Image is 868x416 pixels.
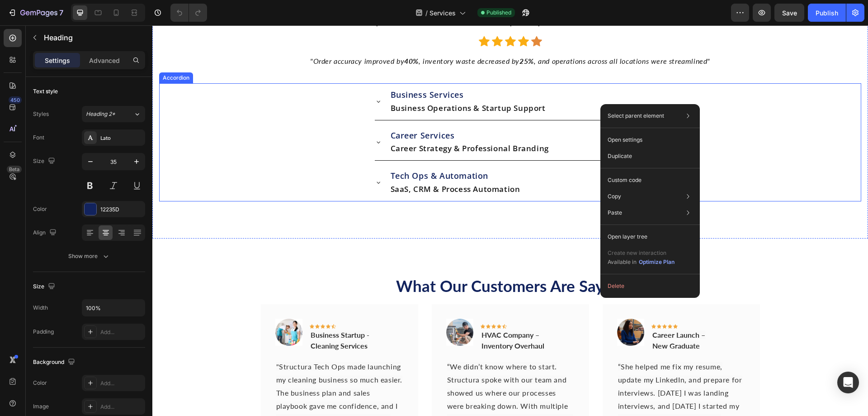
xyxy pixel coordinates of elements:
strong: SaaS, CRM & Process Automation [238,158,368,169]
p: Copy [608,192,621,201]
div: Show more [68,252,110,261]
div: Background [33,356,77,368]
div: Image [33,402,49,411]
div: Publish [816,8,838,18]
strong: HVAC Company – [329,305,387,314]
p: Heading [44,32,142,43]
strong: Career Strategy & Professional Branding [238,118,396,128]
p: Open settings [608,136,642,144]
div: Undo/Redo [170,4,207,22]
button: Save [774,4,804,22]
strong: Tech Ops & Automation [238,145,336,156]
strong: 40% [252,31,266,40]
div: Align [33,227,58,239]
strong: Business Services [238,64,311,75]
span: Heading 2* [86,110,115,118]
div: Add... [100,328,143,336]
img: Alt Image [465,293,492,320]
div: Color [33,379,47,387]
strong: New Graduate [500,316,547,325]
iframe: Design area [152,25,868,416]
div: Text style [33,87,58,96]
div: 450 [9,96,22,104]
button: Delete [604,278,696,294]
strong: Inventory Overhaul [329,316,392,325]
div: Size [33,155,57,167]
p: 7 [59,7,63,18]
div: Beta [7,166,22,173]
div: Add... [100,403,143,411]
strong: Business Startup - [158,305,217,314]
div: Styles [33,110,49,118]
button: Optimize Plan [638,258,675,267]
input: Auto [82,300,145,316]
p: Duplicate [608,152,632,160]
img: Alt Image [123,293,150,320]
p: Custom code [608,176,642,184]
div: Add... [100,379,143,387]
span: Services [429,8,456,18]
strong: Career Services [238,105,302,115]
span: What Our Customers Are Saying [244,251,472,270]
span: “She helped me fix my resume, update my LinkedIn, and prepare for interviews. [DATE] I was landin... [466,337,590,411]
p: Select parent element [608,112,664,120]
button: 7 [4,4,67,22]
div: Open Intercom Messenger [837,372,859,393]
div: Width [33,304,48,312]
span: / [425,8,428,18]
strong: Cleaning Services [158,316,215,325]
button: Publish [808,4,846,22]
div: Color [33,205,47,213]
p: Create new interaction [608,249,675,258]
button: Show more [33,248,145,264]
div: Font [33,134,44,142]
img: Alt Image [294,293,321,320]
p: Advanced [89,56,120,65]
i: "Order accuracy improved by , inventory waste decreased by , and operations across all locations ... [158,31,558,40]
strong: 25% [367,31,382,40]
p: Paste [608,209,622,217]
div: Optimize Plan [639,258,675,266]
strong: Career Launch – [500,305,553,314]
div: Lato [100,134,143,142]
div: 12235D [100,206,143,214]
span: Published [486,9,511,17]
strong: Business Operations & Startup Support [238,77,393,88]
p: Open layer tree [608,233,647,241]
button: Heading 2* [82,106,145,122]
span: Available in [608,258,637,265]
div: Padding [33,328,54,336]
p: Settings [45,56,70,65]
div: Accordion [9,48,39,57]
span: Save [782,9,797,17]
div: Size [33,281,57,293]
